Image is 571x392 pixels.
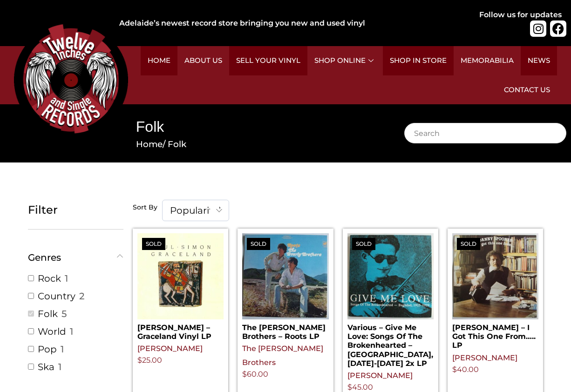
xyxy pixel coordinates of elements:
img: The Everly Brothers – Roots LP [242,233,328,319]
bdi: 25.00 [137,356,162,365]
span: $ [242,370,247,378]
a: Home [141,46,177,75]
span: $ [347,383,352,392]
a: [PERSON_NAME] [137,344,203,353]
a: News [521,46,557,75]
span: 1 [65,273,68,284]
h2: The [PERSON_NAME] Brothers – Roots LP [242,319,328,341]
span: 1 [58,361,61,372]
a: Folk [38,308,58,320]
span: Sold [352,238,375,250]
span: 5 [61,308,67,319]
a: [PERSON_NAME] [452,353,517,362]
a: Sold[PERSON_NAME] – I Got This One From….. LP [452,233,538,350]
a: SoldVarious – Give Me Love: Songs Of The Brokenhearted – [GEOGRAPHIC_DATA], [DATE]-[DATE] 2x LP [347,233,434,368]
img: Various – Give Me Love: Songs Of The Brokenhearted - Baghdad, 1925-1929 2x LP [347,233,434,319]
a: Sell Your Vinyl [229,46,307,75]
bdi: 60.00 [242,370,268,378]
a: Home [136,139,163,149]
span: Popularity [162,200,229,221]
bdi: 45.00 [347,383,373,392]
span: Sold [142,238,165,250]
button: Genres [28,253,123,262]
span: 2 [79,291,84,302]
a: Country [38,290,75,302]
h1: Folk [136,116,380,137]
span: Sold [247,238,270,250]
span: Sold [457,238,480,250]
span: Genres [28,253,119,262]
h2: [PERSON_NAME] – Graceland Vinyl LP [137,319,224,341]
span: $ [452,365,457,374]
a: World [38,325,66,338]
a: Rock [38,272,61,284]
a: Contact Us [497,75,557,105]
span: Popularity [163,200,229,221]
h2: [PERSON_NAME] – I Got This One From….. LP [452,319,538,350]
a: Ska [38,361,54,373]
h2: Various – Give Me Love: Songs Of The Brokenhearted – [GEOGRAPHIC_DATA], [DATE]-[DATE] 2x LP [347,319,434,368]
a: About Us [177,46,229,75]
img: Danny Spooner – I Got This One From..... LP [452,233,538,319]
a: The [PERSON_NAME] Brothers [242,344,323,367]
div: Follow us for updates [479,9,562,20]
bdi: 40.00 [452,365,479,374]
h5: Sort By [133,203,157,212]
a: SoldThe [PERSON_NAME] Brothers – Roots LP [242,233,328,341]
nav: Breadcrumb [136,138,380,151]
a: Pop [38,343,57,355]
h5: Filter [28,203,123,217]
a: Memorabilia [454,46,521,75]
a: Shop in Store [383,46,454,75]
a: Shop Online [307,46,383,75]
a: Sold[PERSON_NAME] – Graceland Vinyl LP [137,233,224,341]
div: Adelaide’s newest record store bringing you new and used vinyl [119,18,436,29]
input: Search [404,123,566,143]
img: Paul Simon – Graceland Vinyl LP [137,233,224,319]
span: $ [137,356,142,365]
span: 1 [61,344,64,355]
span: 1 [70,326,73,337]
a: [PERSON_NAME] [347,371,413,380]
